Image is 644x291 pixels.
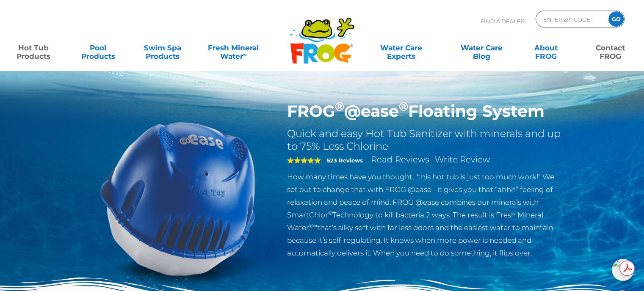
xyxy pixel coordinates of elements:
[456,39,506,56] a: Water CareBlog
[431,156,433,164] span: |
[73,39,123,56] a: PoolProducts
[287,170,564,259] p: How many times have you thought, “this hot tub is just too much work!” We set out to change that ...
[399,99,408,114] sup: ®
[287,157,321,164] span: 5
[335,99,344,114] sup: ®
[360,39,442,56] a: Water CareExperts
[243,51,246,58] sup: ∞
[608,11,624,27] input: GO
[327,157,363,164] strong: 523 Reviews
[138,39,188,56] a: Swim SpaProducts
[371,154,429,165] a: Read Reviews
[481,11,525,32] p: Find A Dealer
[202,39,265,56] a: Fresh MineralWater∞
[328,210,332,216] sup: ®
[309,222,317,229] sup: ®∞
[287,127,564,153] h2: Quick and easy Hot Tub Sanitizer with minerals and up to 75% Less Chlorine
[8,39,58,56] a: Hot TubProducts
[542,13,600,25] input: Zip Code Form
[521,39,571,56] a: AboutFROG
[586,39,636,56] a: ContactFROG
[287,102,564,121] h1: FROG @ease Floating System
[435,154,490,165] a: Write Review
[612,259,634,281] img: openIcon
